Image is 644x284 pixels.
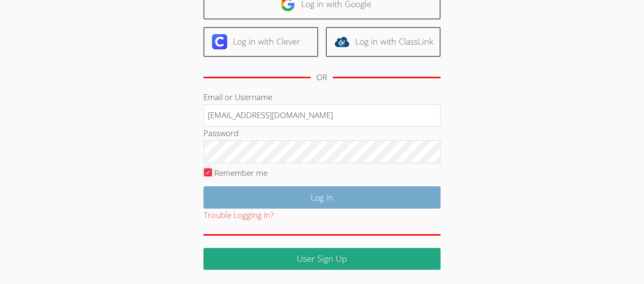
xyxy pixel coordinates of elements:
img: clever-logo-6eab21bc6e7a338710f1a6ff85c0baf02591cd810cc4098c63d3a4b26e2feb20.svg [212,34,227,49]
button: Trouble Logging In? [203,209,274,222]
a: User Sign Up [203,248,441,270]
label: Email or Username [203,92,272,102]
a: Log in with Clever [203,27,318,57]
a: Log in with ClassLink [326,27,441,57]
input: Log in [203,186,441,209]
img: classlink-logo-d6bb404cc1216ec64c9a2012d9dc4662098be43eaf13dc465df04b49fa7ab582.svg [334,34,350,49]
div: OR [316,71,327,84]
label: Remember me [214,167,267,178]
label: Password [203,128,239,138]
